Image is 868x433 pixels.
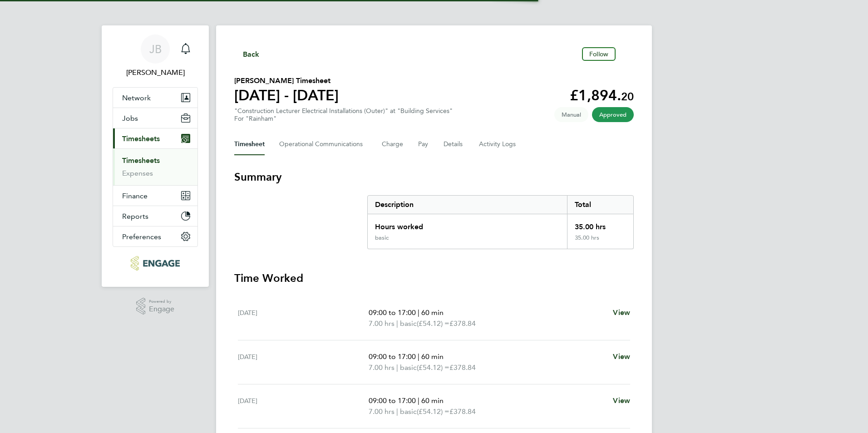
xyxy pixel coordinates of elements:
span: This timesheet was manually created. [554,107,588,122]
span: View [613,352,630,361]
span: 60 min [421,308,444,317]
div: basic [375,234,389,241]
h3: Time Worked [234,271,634,285]
span: | [418,396,419,405]
span: 60 min [421,352,444,361]
div: 35.00 hrs [567,214,633,234]
span: 20 [621,90,634,103]
span: | [418,352,419,361]
a: JB[PERSON_NAME] [113,34,198,78]
div: [DATE] [238,351,369,373]
span: | [396,407,398,416]
span: 09:00 to 17:00 [369,396,416,405]
span: Jobs [122,114,138,123]
span: basic [400,362,417,373]
div: [DATE] [238,395,369,417]
div: "Construction Lecturer Electrical Installations (Outer)" at "Building Services" [234,107,453,123]
button: Pay [418,133,429,155]
span: Network [122,93,151,102]
img: huntereducation-logo-retina.png [131,256,179,271]
span: Jack Baron [113,67,198,78]
span: Back [243,49,260,60]
span: | [418,308,419,317]
span: View [613,308,630,317]
button: Jobs [113,108,197,128]
div: Timesheets [113,148,197,185]
span: | [396,363,398,372]
app-decimal: £1,894. [570,87,634,104]
a: View [613,307,630,318]
span: £378.84 [449,319,476,328]
div: Summary [367,195,634,249]
span: (£54.12) = [417,407,449,416]
a: View [613,395,630,406]
span: basic [400,318,417,329]
button: Charge [382,133,404,155]
span: Finance [122,192,148,200]
a: Go to home page [113,256,198,271]
button: Preferences [113,226,197,246]
div: [DATE] [238,307,369,329]
div: Total [567,196,633,214]
span: 60 min [421,396,444,405]
span: Reports [122,212,148,221]
h1: [DATE] - [DATE] [234,86,339,104]
span: Timesheets [122,134,160,143]
button: Operational Communications [279,133,367,155]
h3: Summary [234,170,634,184]
span: Engage [149,305,174,313]
span: £378.84 [449,407,476,416]
span: Powered by [149,298,174,305]
button: Follow [582,47,616,61]
a: Expenses [122,169,153,177]
button: Timesheet [234,133,265,155]
div: For "Rainham" [234,115,453,123]
span: £378.84 [449,363,476,372]
a: Timesheets [122,156,160,165]
div: Description [368,196,567,214]
span: 7.00 hrs [369,319,395,328]
span: | [396,319,398,328]
span: (£54.12) = [417,319,449,328]
span: 7.00 hrs [369,407,395,416]
div: 35.00 hrs [567,234,633,249]
button: Details [444,133,464,155]
button: Back [234,48,260,59]
nav: Main navigation [102,25,209,287]
button: Timesheets Menu [619,52,634,56]
button: Activity Logs [479,133,517,155]
button: Timesheets [113,128,197,148]
span: 09:00 to 17:00 [369,352,416,361]
span: basic [400,406,417,417]
h2: [PERSON_NAME] Timesheet [234,75,339,86]
span: 7.00 hrs [369,363,395,372]
button: Reports [113,206,197,226]
span: (£54.12) = [417,363,449,372]
span: This timesheet has been approved. [592,107,634,122]
div: Hours worked [368,214,567,234]
span: View [613,396,630,405]
span: Follow [589,50,608,58]
button: Finance [113,186,197,206]
a: Powered byEngage [136,298,175,315]
span: Preferences [122,232,161,241]
button: Network [113,88,197,108]
span: JB [149,43,162,55]
span: 09:00 to 17:00 [369,308,416,317]
a: View [613,351,630,362]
